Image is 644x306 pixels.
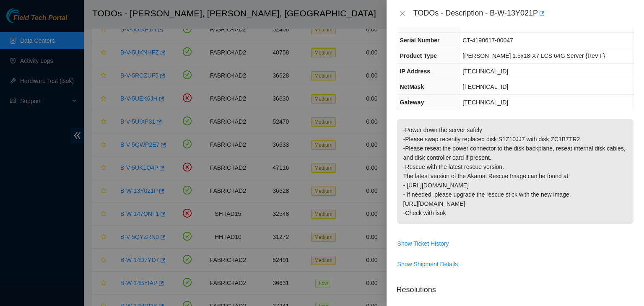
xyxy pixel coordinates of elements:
p: -Power down the server safely -Please swap recently replaced disk S1Z10JJ7 with disk ZC1B7TR2. -P... [397,119,634,224]
span: [TECHNICAL_ID] [462,99,508,106]
span: close [399,10,406,17]
span: [PERSON_NAME] 1.5x18-X7 LCS 64G Server {Rev F} [462,52,605,59]
span: Serial Number [400,37,440,44]
span: Show Shipment Details [397,259,458,269]
span: CT-4190617-00047 [462,37,513,44]
span: [TECHNICAL_ID] [462,83,508,90]
span: [TECHNICAL_ID] [462,68,508,75]
span: Show Ticket History [397,239,449,248]
span: Product Type [400,52,437,59]
button: Close [397,10,408,18]
span: IP Address [400,68,430,75]
div: TODOs - Description - B-W-13Y021P [413,7,634,20]
button: Show Ticket History [397,237,449,250]
p: Resolutions [397,277,634,296]
button: Show Shipment Details [397,257,459,271]
span: NetMask [400,83,424,90]
span: Gateway [400,99,424,106]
